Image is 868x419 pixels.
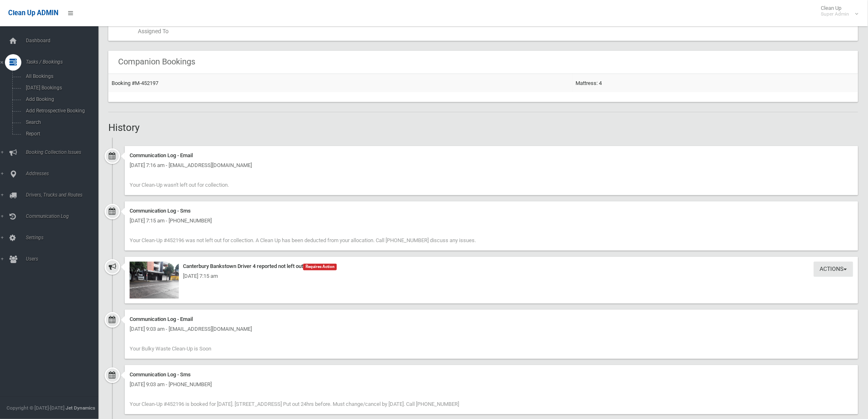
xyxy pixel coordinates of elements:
[23,171,105,176] span: Addresses
[130,161,853,171] div: [DATE] 7:16 am - [EMAIL_ADDRESS][DOMAIN_NAME]
[108,54,205,70] header: Companion Bookings
[23,38,105,44] span: Dashboard
[130,346,211,352] span: Your Bulky Waste Clean-Up is Soon
[817,5,858,17] span: Clean Up
[130,262,853,272] div: Canterbury Bankstown Driver 4 reported not left out
[23,119,98,125] span: Search
[112,80,158,86] a: Booking #M-452197
[23,213,105,219] span: Communication Log
[130,182,229,188] span: Your Clean-Up wasn't left out for collection.
[23,73,98,79] span: All Bookings
[23,149,105,155] span: Booking Collection Issues
[130,370,853,380] div: Communication Log - Sms
[23,96,98,102] span: Add Booking
[814,262,853,277] button: Actions
[138,26,852,36] small: Assigned To
[130,238,476,244] span: Your Clean-Up #452196 was not left out for collection. A Clean Up has been deducted from your all...
[303,264,337,270] span: Requires Action
[23,108,98,114] span: Add Retrospective Booking
[130,151,853,161] div: Communication Log - Email
[130,325,853,334] div: [DATE] 9:03 am - [EMAIL_ADDRESS][DOMAIN_NAME]
[130,315,853,325] div: Communication Log - Email
[23,256,105,262] span: Users
[130,206,853,216] div: Communication Log - Sms
[108,122,858,133] h2: History
[130,272,853,282] div: [DATE] 7:15 am
[130,262,179,299] img: 2025-05-0207.15.244147242739508163313.jpg
[23,85,98,91] span: [DATE] Bookings
[66,405,95,411] strong: Jet Dynamics
[23,131,98,137] span: Report
[821,11,850,17] small: Super Admin
[573,74,858,92] td: Mattress: 4
[7,405,64,411] span: Copyright © [DATE]-[DATE]
[130,401,459,408] span: Your Clean-Up #452196 is booked for [DATE]. [STREET_ADDRESS] Put out 24hrs before. Must change/ca...
[130,216,853,226] div: [DATE] 7:15 am - [PHONE_NUMBER]
[23,192,105,198] span: Drivers, Trucks and Routes
[130,380,853,390] div: [DATE] 9:03 am - [PHONE_NUMBER]
[23,235,105,240] span: Settings
[8,9,58,17] span: Clean Up ADMIN
[23,59,105,65] span: Tasks / Bookings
